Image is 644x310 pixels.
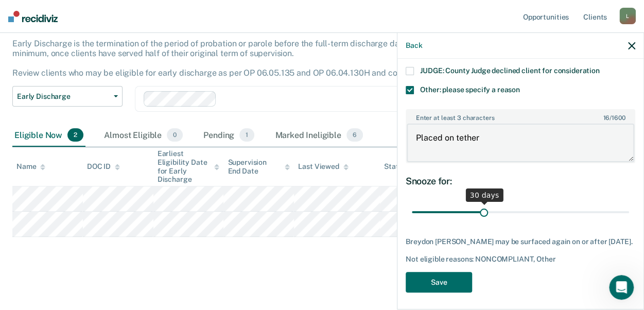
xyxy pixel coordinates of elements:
span: Other: please specify a reason [420,85,520,94]
p: Early Discharge is the termination of the period of probation or parole before the full-term disc... [12,39,566,78]
span: 16 [603,114,610,122]
span: 6 [346,128,363,142]
div: Status [384,162,406,171]
span: 2 [67,128,83,142]
img: Recidiviz [8,11,58,22]
div: Pending [201,124,256,147]
div: Marked Ineligible [273,124,365,147]
div: Supervision End Date [228,158,290,176]
div: Name [16,162,45,171]
div: 30 days [466,188,503,202]
span: 1 [239,128,254,142]
div: DOC ID [87,162,120,171]
span: Early Discharge [17,92,110,101]
div: Almost Eligible [102,124,185,147]
span: 0 [167,128,183,142]
label: Enter at least 3 characters [407,110,634,122]
div: L [619,8,636,24]
iframe: Intercom live chat [609,275,634,300]
span: / 1600 [603,114,625,122]
div: Eligible Now [12,124,85,147]
div: Snooze for: [406,176,635,187]
div: Not eligible reasons: NONCOMPLIANT, Other [406,255,635,264]
div: Breydon [PERSON_NAME] may be surfaced again on or after [DATE]. [406,237,635,246]
div: Earliest Eligibility Date for Early Discharge [158,149,220,184]
button: Save [406,272,472,293]
span: JUDGE: County Judge declined client for consideration [420,66,600,75]
button: Back [406,41,422,50]
textarea: Placed on tether [407,124,634,162]
div: Last Viewed [298,162,348,171]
